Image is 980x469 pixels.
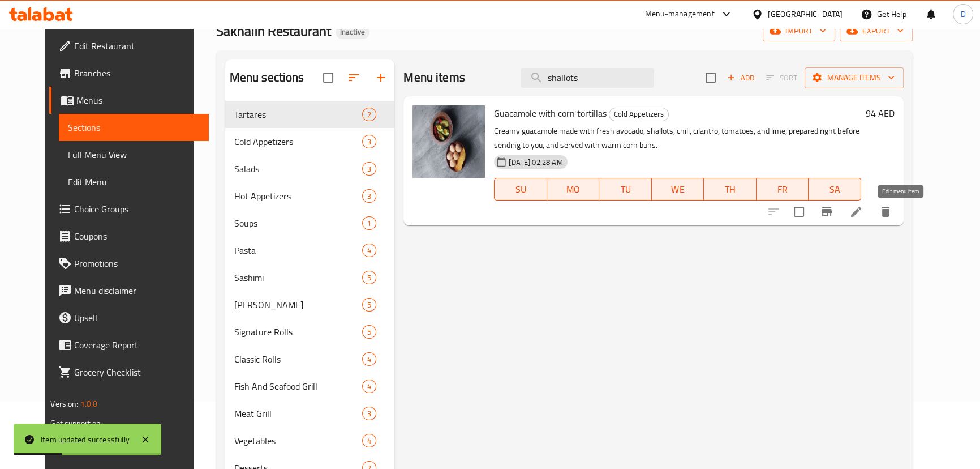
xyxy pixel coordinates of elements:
span: Edit Restaurant [74,39,199,53]
div: Item updated successfully [41,433,130,446]
span: TH [708,181,751,198]
div: items [362,271,376,284]
span: SU [499,181,542,198]
span: Sections [68,121,199,134]
div: [PERSON_NAME]5 [225,291,395,318]
button: Add section [367,64,394,91]
a: Edit Menu [59,168,208,195]
div: items [362,135,376,148]
span: 5 [363,327,376,338]
button: WE [652,178,704,201]
h2: Menu sections [230,69,304,86]
a: Promotions [49,250,208,277]
a: Upsell [49,304,208,331]
a: Coverage Report [49,331,208,359]
div: items [362,352,376,366]
span: export [849,24,904,38]
a: Coupons [49,223,208,250]
button: SU [494,178,547,201]
span: Add item [723,69,759,87]
a: Menu disclaimer [49,277,208,304]
button: TH [704,178,756,201]
div: Meat Grill3 [225,400,395,427]
a: Branches [49,59,208,87]
div: Inactive [336,25,369,39]
span: 4 [363,245,376,256]
span: Add [725,71,756,84]
span: 4 [363,436,376,446]
span: Sashimi [234,271,363,284]
span: Full Menu View [68,148,199,161]
span: Coupons [74,229,199,243]
h2: Menu items [403,69,465,86]
div: Tartares2 [225,101,395,128]
span: 3 [363,137,376,147]
div: Cold Appetizers3 [225,128,395,155]
p: Creamy guacamole made with fresh avocado, shallots, chili, cilantro, tomatoes, and lime, prepared... [494,124,861,152]
div: Soups1 [225,210,395,237]
div: Cold Appetizers [609,108,669,121]
span: Manage items [814,71,895,85]
div: items [362,434,376,447]
a: Edit Restaurant [49,32,208,59]
div: Tartares [234,108,363,121]
button: import [763,20,835,41]
span: TU [604,181,647,198]
span: Choice Groups [74,202,199,216]
div: Sashimi5 [225,264,395,291]
div: Signature Rolls5 [225,318,395,346]
div: items [362,108,376,121]
span: Get support on: [50,416,102,430]
span: Select section first [759,69,805,87]
button: delete [872,198,899,225]
span: Classic Rolls [234,352,363,366]
span: Fish And Seafood Grill [234,380,363,393]
span: Select all sections [316,66,340,89]
div: Menu-management [645,7,715,21]
span: Hot Appetizers [234,189,363,203]
span: 1 [363,218,376,229]
span: 3 [363,408,376,419]
span: Branches [74,66,199,80]
span: Soups [234,216,363,230]
button: SA [809,178,861,201]
div: Classic Rolls4 [225,346,395,373]
span: FR [761,181,804,198]
span: WE [656,181,699,198]
div: items [362,407,376,420]
span: Meat Grill [234,407,363,420]
div: items [362,380,376,393]
span: 1.0.0 [80,396,98,411]
button: Branch-specific-item [813,198,840,225]
button: export [840,20,913,41]
span: Upsell [74,311,199,325]
h6: 94 AED [866,105,895,121]
span: Cold Appetizers [609,108,668,121]
span: Salads [234,162,363,176]
span: 4 [363,354,376,365]
span: MO [552,181,595,198]
a: Grocery Checklist [49,359,208,386]
div: Fish And Seafood Grill4 [225,373,395,400]
span: Cold Appetizers [234,135,363,148]
span: Grocery Checklist [74,365,199,379]
span: Pasta [234,244,363,257]
div: items [362,244,376,257]
a: Choice Groups [49,195,208,223]
span: Signature Rolls [234,325,363,339]
button: Add [723,69,759,87]
span: Select section [699,66,723,89]
div: items [362,189,376,203]
a: Full Menu View [59,141,208,168]
span: Coverage Report [74,338,199,352]
span: Edit Menu [68,175,199,189]
button: TU [599,178,651,201]
div: Salads3 [225,155,395,182]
